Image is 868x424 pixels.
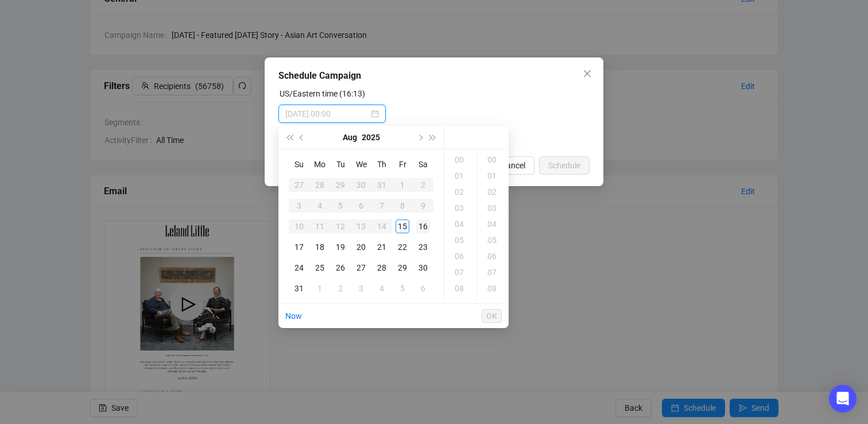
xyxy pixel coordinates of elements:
td: 2025-08-15 [392,216,413,237]
td: 2025-08-11 [309,216,330,237]
button: Close [578,64,596,83]
td: 2025-08-30 [413,257,433,278]
td: 2025-09-05 [392,278,413,299]
button: Choose a month [343,126,357,149]
div: 09 [447,296,474,313]
div: 03 [479,200,507,216]
button: Next year (Control + right) [427,126,439,149]
td: 2025-08-08 [392,195,413,216]
div: 29 [334,178,347,192]
td: 2025-08-06 [351,195,371,216]
div: 31 [292,282,306,295]
th: Th [371,154,392,175]
div: 20 [354,240,368,254]
td: 2025-08-01 [392,175,413,195]
div: 09 [479,296,507,313]
div: Schedule Campaign [278,69,590,83]
td: 2025-08-24 [289,257,309,278]
div: 25 [313,261,327,275]
td: 2025-08-07 [371,195,392,216]
div: 3 [292,199,306,213]
th: Fr [392,154,413,175]
div: 07 [447,264,474,280]
span: Cancel [501,159,525,172]
div: 23 [416,240,430,254]
div: 05 [447,232,474,248]
td: 2025-08-03 [289,195,309,216]
button: OK [482,309,502,323]
td: 2025-09-03 [351,278,371,299]
span: close [583,69,592,78]
div: 31 [375,178,389,192]
td: 2025-08-13 [351,216,371,237]
div: 04 [447,216,474,232]
div: 08 [479,280,507,296]
td: 2025-07-31 [371,175,392,195]
td: 2025-08-04 [309,195,330,216]
div: 04 [479,216,507,232]
td: 2025-08-02 [413,175,433,195]
td: 2025-09-04 [371,278,392,299]
div: 06 [447,248,474,264]
td: 2025-08-17 [289,237,309,257]
button: Choose a year [362,126,380,149]
th: Sa [413,154,433,175]
div: 00 [479,152,507,168]
div: 6 [354,199,368,213]
div: 9 [416,199,430,213]
div: 4 [375,282,389,295]
td: 2025-08-26 [330,257,351,278]
div: 1 [313,282,327,295]
div: 1 [396,178,409,192]
td: 2025-08-31 [289,278,309,299]
td: 2025-08-14 [371,216,392,237]
div: 13 [354,219,368,233]
div: 6 [416,282,430,295]
div: 17 [292,240,306,254]
td: 2025-08-29 [392,257,413,278]
div: 21 [375,240,389,254]
td: 2025-08-16 [413,216,433,237]
td: 2025-09-02 [330,278,351,299]
div: 03 [447,200,474,216]
td: 2025-08-12 [330,216,351,237]
div: 00 [447,152,474,168]
div: 30 [354,178,368,192]
div: 08 [447,280,474,296]
div: 10 [292,219,306,233]
td: 2025-07-30 [351,175,371,195]
button: Previous month (PageUp) [296,126,308,149]
a: Now [285,311,302,321]
div: 19 [334,240,347,254]
div: 29 [396,261,409,275]
div: 07 [479,264,507,280]
button: Schedule [539,156,590,175]
td: 2025-08-25 [309,257,330,278]
td: 2025-08-19 [330,237,351,257]
div: 2 [416,178,430,192]
th: Su [289,154,309,175]
th: Tu [330,154,351,175]
td: 2025-08-21 [371,237,392,257]
div: 4 [313,199,327,213]
button: Last year (Control + left) [283,126,296,149]
div: 14 [375,219,389,233]
div: 18 [313,240,327,254]
td: 2025-08-20 [351,237,371,257]
div: 06 [479,248,507,264]
th: Mo [309,154,330,175]
div: 3 [354,282,368,295]
td: 2025-07-28 [309,175,330,195]
td: 2025-08-28 [371,257,392,278]
div: 15 [396,219,409,233]
button: Cancel [492,156,534,175]
td: 2025-08-10 [289,216,309,237]
div: 2 [334,282,347,295]
td: 2025-08-09 [413,195,433,216]
div: 02 [447,184,474,200]
div: 11 [313,219,327,233]
div: 01 [479,168,507,184]
button: Next month (PageDown) [413,126,426,149]
td: 2025-08-18 [309,237,330,257]
div: 22 [396,240,409,254]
